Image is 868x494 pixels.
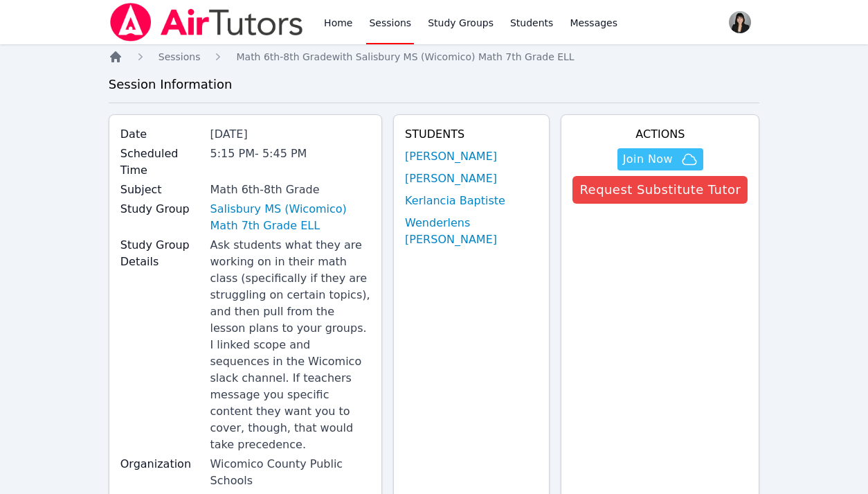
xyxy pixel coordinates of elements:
[120,237,202,270] label: Study Group Details
[120,145,202,179] label: Scheduled Time
[120,201,202,218] label: Study Group
[405,170,497,187] a: [PERSON_NAME]
[572,126,748,143] h4: Actions
[210,237,371,453] div: Ask students what they are working on in their math class (specifically if they are struggling on...
[210,126,371,143] div: [DATE]
[623,151,673,168] span: Join Now
[210,456,371,489] div: Wicomico County Public Schools
[210,182,371,198] div: Math 6th-8th Grade
[109,3,305,42] img: Air Tutors
[159,51,201,62] span: Sessions
[109,75,760,94] h3: Session Information
[405,193,505,209] a: Kerlancia Baptiste
[405,215,538,248] a: Wenderlens [PERSON_NAME]
[617,148,703,170] button: Join Now
[120,126,202,143] label: Date
[120,456,202,473] label: Organization
[572,176,748,204] button: Request Substitute Tutor
[210,201,371,234] a: Salisbury MS (Wicomico) Math 7th Grade ELL
[236,50,574,64] a: Math 6th-8th Gradewith Salisbury MS (Wicomico) Math 7th Grade ELL
[405,126,538,143] h4: Students
[570,16,617,30] span: Messages
[159,50,201,64] a: Sessions
[405,148,497,165] a: [PERSON_NAME]
[109,50,760,64] nav: Breadcrumb
[236,51,574,62] span: Math 6th-8th Grade with Salisbury MS (Wicomico) Math 7th Grade ELL
[120,182,202,198] label: Subject
[210,145,371,162] div: 5:15 PM - 5:45 PM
